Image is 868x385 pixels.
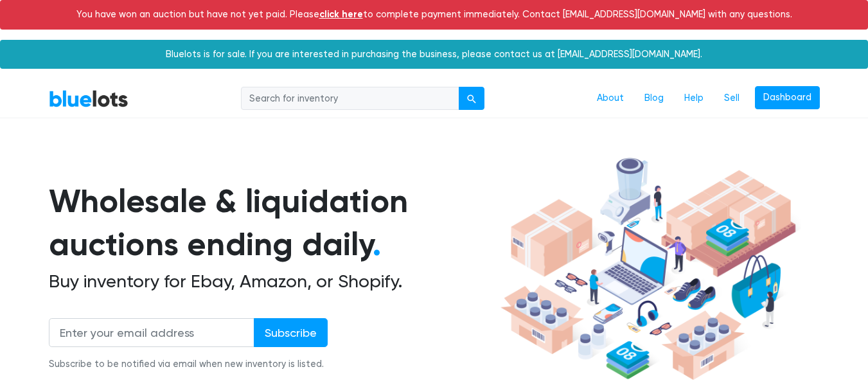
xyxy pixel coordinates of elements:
input: Enter your email address [49,318,254,347]
a: About [587,86,634,111]
h1: Wholesale & liquidation auctions ending daily [49,180,496,265]
a: Blog [634,86,674,111]
a: Sell [714,86,750,111]
a: Help [674,86,714,111]
a: BlueLots [49,89,128,108]
h2: Buy inventory for Ebay, Amazon, or Shopify. [49,271,496,292]
span: . [373,225,381,264]
input: Subscribe [254,318,328,347]
div: Subscribe to be notified via email when new inventory is listed. [49,357,328,372]
a: Dashboard [755,86,820,109]
a: click here [319,8,363,20]
input: Search for inventory [241,87,459,110]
